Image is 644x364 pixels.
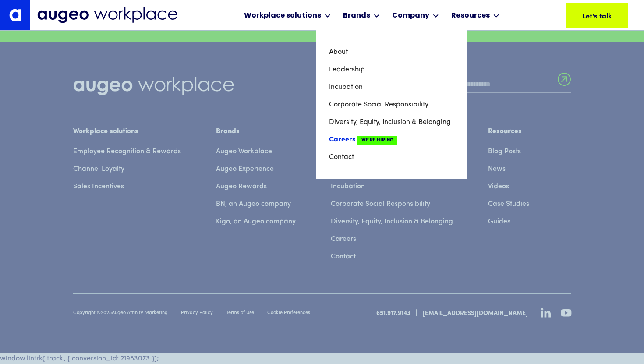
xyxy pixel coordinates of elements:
a: Corporate Social Responsibility [329,96,454,113]
a: About [329,43,454,61]
a: Leadership [329,61,454,78]
a: Contact [329,148,454,166]
img: Augeo's "a" monogram decorative logo in white. [9,9,21,21]
a: Let's talk [566,3,628,28]
div: Workplace solutions [244,11,321,21]
a: CareersWe're Hiring [329,131,454,148]
nav: Company [316,30,467,179]
span: We're Hiring [357,136,397,145]
img: Augeo Workplace business unit full logo in mignight blue. [37,7,177,23]
a: Incubation [329,78,454,96]
a: Diversity, Equity, Inclusion & Belonging [329,113,454,131]
div: Company [392,11,429,21]
div: Brands [343,11,370,21]
div: Resources [451,11,490,21]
